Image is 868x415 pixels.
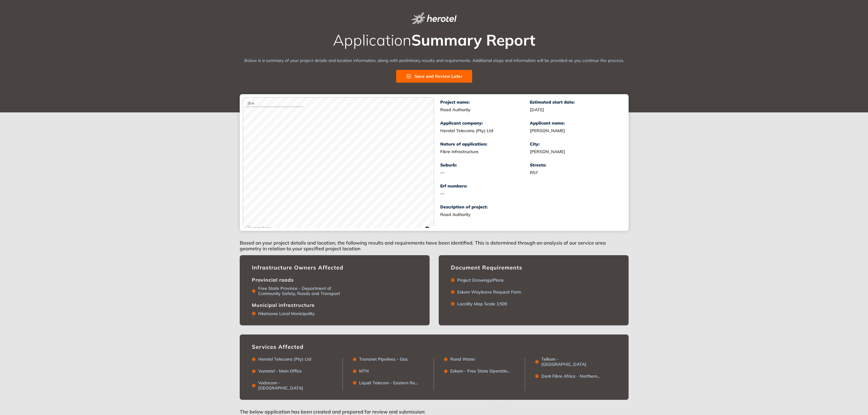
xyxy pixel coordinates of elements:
img: logo [411,12,456,24]
div: Description of project: [440,204,619,210]
span: ... [415,380,418,386]
div: Nature of application: [440,142,530,147]
span: ... [507,368,510,374]
div: Eskom - Free State Operating Unit [448,369,509,374]
div: Streets: [530,163,619,168]
div: Project name: [440,100,530,105]
div: Fibre Infrastructure [440,149,530,154]
div: Road Authority [440,107,530,112]
div: Locality Map Scale 1:500 [455,301,507,307]
div: Rand Water [448,357,475,362]
a: Mapbox logo [245,225,272,232]
div: — [440,170,530,175]
div: Applicant company: [440,121,530,126]
div: Herotel Telecoms (Pty) Ltd [440,128,530,133]
h2: Application [240,32,629,48]
div: Provincial roads [252,275,417,283]
div: R57 [530,170,619,175]
div: Suburb: [440,163,530,168]
canvas: Map [243,98,434,234]
div: Project Drawings/Plans [455,278,504,283]
div: 20 m [246,101,304,107]
div: — [440,191,530,196]
div: Services Affected [252,344,616,350]
span: ... [597,373,600,379]
div: Nketoana Local Municipality [256,311,315,316]
span: Summary Report [411,30,535,50]
div: Transnet Pipelines - Gas [357,357,408,362]
div: [PERSON_NAME] [530,128,619,133]
div: Liquid Telecom - Eastern Region [357,380,417,386]
div: Eskom Wayleave Request Form [455,290,521,295]
div: Applicant name: [530,121,619,126]
div: Municipal infrastructure [252,300,417,308]
div: Free State Province - Department of Community Safety, Roads and Transport [256,286,347,296]
div: [PERSON_NAME] [530,149,619,154]
div: Based on your project details and location, the following results and requirements have been iden... [240,231,629,255]
span: Save and Review Later [414,73,462,80]
div: Infrastructure Owners Affected [252,264,417,271]
div: Erf numbers: [440,183,530,189]
span: Liquid Telecom - Eastern Re [359,380,415,386]
div: Vodacom - [GEOGRAPHIC_DATA] [256,380,317,391]
span: Dark Fibre Africa - Northern [541,373,597,379]
div: Road Authority [440,212,592,217]
div: Dark Fibre Africa - Northern Region [539,374,600,379]
div: Estimated start date: [530,100,619,105]
div: Below is a summary of your project details and location information, along with preliminary resul... [240,57,629,64]
div: Herotel Telecoms (Pty) Ltd [256,357,311,362]
span: Eskom - Free State Operatin [450,368,507,374]
div: [DATE] [530,107,619,112]
div: Telkom - [GEOGRAPHIC_DATA] [539,357,600,367]
div: Vumatel - Main Office [256,369,302,374]
div: City: [530,142,619,147]
button: Save and Review Later [396,70,472,83]
div: MTN [357,369,369,374]
div: Document Requirements [451,264,616,271]
span: Toggle attribution [425,225,429,232]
